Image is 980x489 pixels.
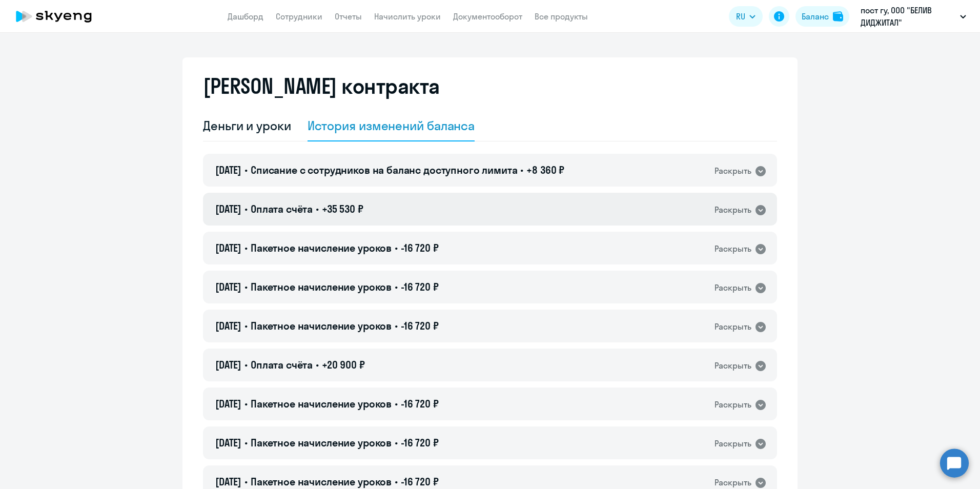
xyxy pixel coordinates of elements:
[401,436,439,449] span: -16 720 ₽
[251,202,313,215] span: Оплата счёта
[228,11,263,22] a: Дашборд
[251,164,518,176] span: Списание с сотрудников на баланс доступного лимита
[714,203,751,216] div: Раскрыть
[714,359,751,372] div: Раскрыть
[215,475,241,488] span: [DATE]
[714,398,751,411] div: Раскрыть
[203,74,440,98] h2: [PERSON_NAME] контракта
[215,241,241,254] span: [DATE]
[335,11,362,22] a: Отчеты
[714,165,751,177] div: Раскрыть
[308,117,475,134] div: История изменений баланса
[401,319,439,332] span: -16 720 ₽
[401,475,439,488] span: -16 720 ₽
[251,241,392,254] span: Пакетное начисление уроков
[526,164,564,176] span: +8 360 ₽
[244,164,248,176] span: •
[251,436,392,449] span: Пакетное начисление уроков
[714,476,751,489] div: Раскрыть
[395,475,398,488] span: •
[401,241,439,254] span: -16 720 ₽
[244,280,248,293] span: •
[316,202,319,215] span: •
[714,437,751,450] div: Раскрыть
[251,397,392,410] span: Пакетное начисление уроков
[395,280,398,293] span: •
[322,202,363,215] span: +35 530 ₽
[244,319,248,332] span: •
[244,358,248,371] span: •
[395,241,398,254] span: •
[714,320,751,333] div: Раскрыть
[802,10,829,23] div: Баланс
[520,164,523,176] span: •
[215,164,241,176] span: [DATE]
[244,436,248,449] span: •
[729,6,763,27] button: RU
[215,319,241,332] span: [DATE]
[795,6,849,27] button: Балансbalance
[215,202,241,215] span: [DATE]
[395,436,398,449] span: •
[251,280,392,293] span: Пакетное начисление уроков
[322,358,365,371] span: +20 900 ₽
[374,11,441,22] a: Начислить уроки
[215,436,241,449] span: [DATE]
[244,475,248,488] span: •
[251,475,392,488] span: Пакетное начисление уроков
[401,397,439,410] span: -16 720 ₽
[316,358,319,371] span: •
[215,280,241,293] span: [DATE]
[244,397,248,410] span: •
[855,4,971,29] button: пост гу, ООО "БЕЛИВ ДИДЖИТАЛ"
[714,242,751,255] div: Раскрыть
[395,319,398,332] span: •
[401,280,439,293] span: -16 720 ₽
[714,281,751,294] div: Раскрыть
[535,11,588,22] a: Все продукты
[215,397,241,410] span: [DATE]
[244,202,248,215] span: •
[395,397,398,410] span: •
[833,11,843,22] img: balance
[453,11,522,22] a: Документооборот
[244,241,248,254] span: •
[276,11,322,22] a: Сотрудники
[203,117,291,134] div: Деньги и уроки
[215,358,241,371] span: [DATE]
[251,358,313,371] span: Оплата счёта
[861,4,956,29] p: пост гу, ООО "БЕЛИВ ДИДЖИТАЛ"
[251,319,392,332] span: Пакетное начисление уроков
[736,10,745,23] span: RU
